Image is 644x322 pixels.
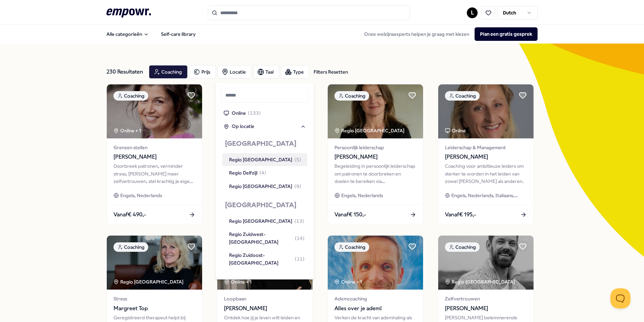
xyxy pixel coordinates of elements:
[229,156,301,163] div: Regio [GEOGRAPHIC_DATA]
[149,65,188,79] button: Coaching
[114,210,146,219] span: Vanaf € 490,-
[217,65,252,79] button: Locatie
[189,65,216,79] button: Prijs
[445,295,527,302] span: Zelfvertrouwen
[229,217,304,225] div: Regio [GEOGRAPHIC_DATA]
[229,251,304,267] div: Regio Zuidoost-[GEOGRAPHIC_DATA]
[445,242,480,252] div: Coaching
[221,133,309,274] div: Suggestions
[120,192,162,199] span: Engels, Nederlands
[114,295,195,302] span: Stress
[114,304,195,313] span: Margreet Top
[334,242,369,252] div: Coaching
[229,169,266,177] div: Regio Delfzijl
[107,236,202,290] img: package image
[295,235,304,242] span: ( 14 )
[445,153,527,161] span: [PERSON_NAME]
[451,192,527,199] span: Engels, Nederlands, Italiaans, Zweeds
[101,27,201,41] nav: Main
[334,210,366,219] span: Vanaf € 150,-
[334,144,416,151] span: Persoonlijk leiderschap
[314,68,348,76] div: Filters Resetten
[334,127,406,134] div: Regio [GEOGRAPHIC_DATA]
[334,153,416,161] span: [PERSON_NAME]
[334,91,369,101] div: Coaching
[224,304,306,313] span: [PERSON_NAME]
[224,278,252,286] div: Online + 1
[106,84,202,224] a: package imageCoachingOnline + 1Grenzen stellen[PERSON_NAME]Doorbreek patronen, verminder stress, ...
[610,288,631,308] iframe: Help Scout Beacon - Open
[328,84,423,138] img: package image
[334,278,362,286] div: Online + 1
[259,169,266,177] span: ( 4 )
[294,217,304,225] span: ( 13 )
[114,91,148,101] div: Coaching
[229,183,301,190] div: Regio [GEOGRAPHIC_DATA]
[359,27,538,41] div: Onze welzijnsexperts helpen je graag met kiezen
[294,183,301,190] span: ( 9 )
[341,192,383,199] span: Engels, Nederlands
[208,5,410,20] input: Search for products, categories or subcategories
[327,84,423,224] a: package imageCoachingRegio [GEOGRAPHIC_DATA] Persoonlijk leiderschap[PERSON_NAME]Begeleiding in p...
[114,144,195,151] span: Grenzen stellen
[445,278,516,286] div: Regio [GEOGRAPHIC_DATA]
[334,162,416,185] div: Begeleiding in persoonlijk leiderschap om patronen te doorbreken en doelen te bereiken via bewust...
[328,236,423,290] img: package image
[445,210,476,219] span: Vanaf € 195,-
[156,27,201,41] a: Self-care library
[294,156,301,163] span: ( 5 )
[445,162,527,185] div: Coaching voor ambitieuze leiders om sterker te worden in het leiden van zowel [PERSON_NAME] als a...
[114,242,148,252] div: Coaching
[106,65,143,79] div: 230 Resultaten
[253,65,279,79] button: Taal
[232,109,246,117] span: Online
[445,127,466,134] div: Online
[232,123,254,130] span: Op locatie
[101,27,154,41] button: Alle categorieën
[334,304,416,313] span: Alles over je adem!
[445,144,527,151] span: Leiderschap & Management
[114,162,195,185] div: Doorbreek patronen, verminder stress, [PERSON_NAME] meer zelfvertrouwen, stel krachtig je eigen g...
[475,27,538,41] button: Plan een gratis gesprek
[114,127,141,134] div: Online + 1
[114,153,195,161] span: [PERSON_NAME]
[295,255,304,263] span: ( 11 )
[467,7,478,18] button: L
[445,304,527,313] span: [PERSON_NAME]
[224,295,306,302] span: Loopbaan
[334,295,416,302] span: Ademcoaching
[248,109,261,117] span: ( 133 )
[438,84,534,138] img: package image
[438,84,534,224] a: package imageCoachingOnlineLeiderschap & Management[PERSON_NAME]Coaching voor ambitieuze leiders ...
[229,231,304,246] div: Regio Zuidwest-[GEOGRAPHIC_DATA]
[438,236,534,290] img: package image
[281,65,310,79] button: Type
[114,278,185,286] div: Regio [GEOGRAPHIC_DATA]
[445,91,480,101] div: Coaching
[107,84,202,138] img: package image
